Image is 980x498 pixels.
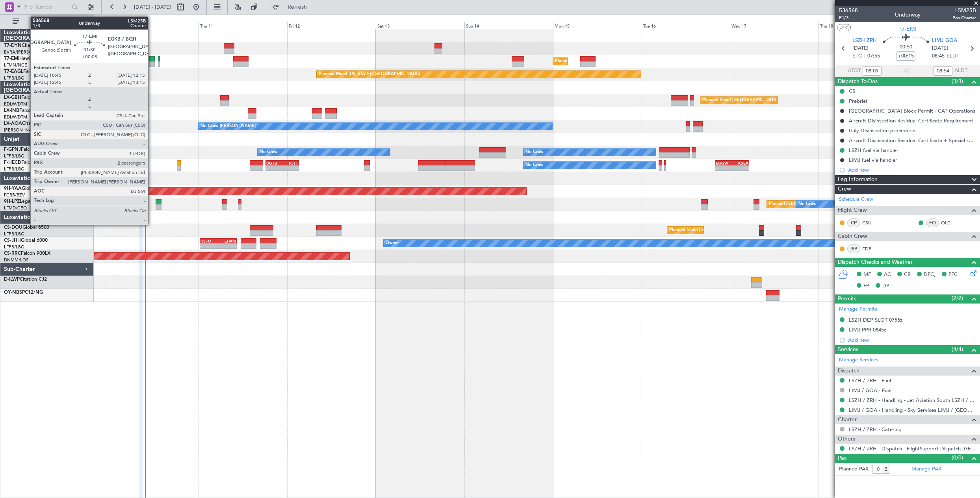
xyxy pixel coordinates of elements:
span: FFC [948,271,958,279]
span: LX-GBH [4,95,21,100]
span: T7-EAGL [4,69,23,74]
a: T7-EAGLFalcon 8X [4,69,45,74]
input: --:-- [934,66,952,76]
a: Manage Services [839,356,878,364]
span: ALDT [954,67,967,75]
a: DNMM/LOS [4,257,28,263]
span: [DATE] [932,44,948,52]
a: LFPB/LBG [4,231,24,237]
span: T7-EMI [4,56,19,61]
a: CS-DOUGlobal 6500 [4,225,49,230]
a: CS-JHHGlobal 6000 [4,238,48,243]
div: Tue 16 [642,22,730,29]
a: LSZH / ZRH - Handling - Jet Aviation South LSZH / ZRH [849,397,976,404]
span: LSZH ZRH [852,37,877,45]
a: EVRA/[PERSON_NAME] [4,49,53,55]
div: Italy Disinsection procedures [849,127,917,134]
div: Sat 13 [376,22,464,29]
span: Leg Information [838,175,878,184]
span: Refresh [281,4,314,10]
span: OY-NBS [4,290,22,295]
span: AC [884,271,891,279]
span: FP [863,282,869,290]
span: Dispatch [838,367,859,376]
div: - [218,244,236,248]
div: - [732,166,749,170]
input: Trip Number [24,1,69,13]
span: CS-RRC [4,251,21,256]
span: T7-DYN [4,43,22,48]
a: LFMD/CEQ [4,205,27,211]
div: Add new [848,337,976,343]
div: Fri 12 [287,22,376,29]
span: Charter [838,415,857,424]
div: LIMJ PPR 0845z [849,326,886,333]
input: --:-- [863,66,882,76]
span: ELDT [947,52,959,60]
a: LIMJ / GOA - Handling - Sky Services LIMJ / [GEOGRAPHIC_DATA] [849,407,976,413]
button: All Aircraft [9,15,85,28]
span: (3/3) [952,77,963,85]
div: [DATE] [95,16,109,22]
a: Schedule Crew [839,196,873,204]
a: LIMJ / GOA - Fuel [849,387,891,394]
div: - [716,166,732,170]
span: LX-AOA [4,121,22,126]
div: Wed 17 [730,22,819,29]
label: Planned PAX [839,465,869,473]
div: EHAM [218,239,236,243]
div: FO [926,218,939,227]
div: Thu 11 [199,22,287,29]
button: Refresh [269,1,316,13]
div: Planned Maint [GEOGRAPHIC_DATA] ([GEOGRAPHIC_DATA]) [669,224,793,236]
span: 07:55 [867,52,880,60]
a: LX-GBHFalcon 7X [4,95,43,100]
span: ETOT [852,52,865,60]
div: No Crew [260,146,278,158]
div: Planned [GEOGRAPHIC_DATA] ([GEOGRAPHIC_DATA]) [769,198,880,210]
span: Dispatch To-Dos [838,77,878,86]
span: CS-JHH [4,238,21,243]
div: UGTB [266,161,282,165]
div: - [282,166,299,170]
a: [PERSON_NAME]/QSA [4,127,50,133]
span: 00:50 [900,43,912,51]
div: - [266,166,282,170]
span: (2/2) [952,294,963,302]
a: CS-RRCFalcon 900LX [4,251,50,256]
span: D-ILWP [4,277,20,282]
a: F-HECDFalcon 7X [4,160,43,165]
a: LX-AOACitation Mustang [4,121,60,126]
span: 9H-YAA [4,186,22,191]
a: LFMN/NCE [4,62,27,68]
div: CP [847,218,860,227]
div: Aircraft Disinsection Residual Certificate Requirement [849,117,973,124]
a: LFPB/LBG [4,153,24,159]
a: FCBB/BZV [4,192,25,198]
div: Wed 10 [110,22,199,29]
div: Aircraft Disinsection Residual Certificate + Special request [849,137,976,144]
span: LSM25B [952,6,976,15]
span: ATOT [848,67,861,75]
a: Manage Permits [839,305,877,313]
a: 9H-LPZLegacy 500 [4,199,45,204]
a: T7-DYNChallenger 604 [4,43,56,48]
div: No Crew [798,198,817,210]
span: Flight Crew [838,206,867,215]
div: EGGW [716,161,732,165]
div: LSZH DEP SLOT 0755z [849,317,902,323]
div: Underway [895,11,921,19]
div: No Crew [525,159,544,171]
span: 536568 [839,6,858,15]
span: Services [838,345,858,354]
span: LIMJ GOA [932,37,957,45]
span: Permits [838,294,856,304]
span: Others [838,435,855,444]
div: Planned Maint [US_STATE] ([GEOGRAPHIC_DATA]) [319,68,420,80]
span: Pos Charter [952,15,976,21]
div: KSEA [732,161,749,165]
div: CB [849,88,856,94]
div: No Crew [PERSON_NAME] [200,120,256,132]
a: CSU [862,219,880,226]
span: [DATE] [852,44,869,52]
